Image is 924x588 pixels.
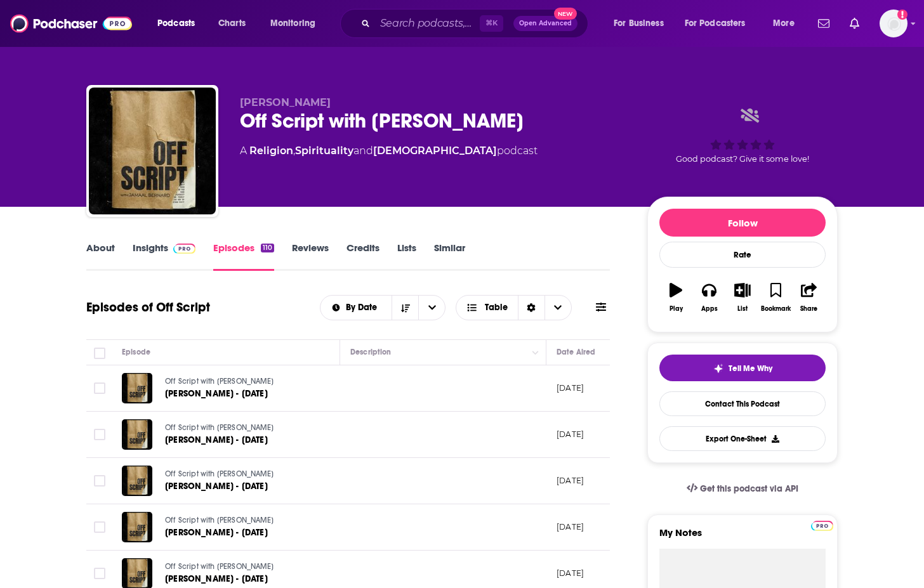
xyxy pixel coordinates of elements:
img: Podchaser Pro [811,521,833,531]
button: Share [793,275,826,320]
input: Search podcasts, credits, & more... [375,13,480,34]
button: Apps [692,275,725,320]
div: A podcast [240,143,538,159]
div: List [737,305,748,313]
button: open menu [605,13,680,34]
a: Episodes110 [213,242,274,271]
span: Off Script with [PERSON_NAME] [165,377,274,386]
span: [PERSON_NAME] - [DATE] [165,434,268,445]
button: Follow [659,209,826,237]
a: Pro website [811,519,833,531]
span: Off Script with [PERSON_NAME] [165,469,274,478]
img: Podchaser Pro [173,244,195,254]
p: [DATE] [557,568,584,578]
div: Bookmark [761,305,791,313]
button: open menu [676,13,764,34]
button: open menu [764,13,810,34]
a: Show notifications dropdown [813,13,835,34]
div: Rate [659,242,826,268]
p: [DATE] [557,475,584,486]
button: Play [659,275,692,320]
span: Toggle select row [94,475,105,487]
a: Get this podcast via API [676,473,808,504]
div: Episode [122,344,150,360]
span: [PERSON_NAME] - [DATE] [165,573,268,584]
label: My Notes [659,526,826,549]
span: For Business [614,15,664,32]
span: Off Script with [PERSON_NAME] [165,562,274,571]
div: Search podcasts, credits, & more... [352,9,600,38]
span: Toggle select row [94,521,105,533]
span: Toggle select row [94,429,105,440]
div: Play [670,305,683,313]
span: Toggle select row [94,568,105,579]
button: open menu [418,296,445,320]
a: Spirituality [295,145,353,157]
button: open menu [320,303,392,312]
span: Open Advanced [519,20,572,27]
a: Reviews [292,242,329,271]
img: User Profile [880,10,907,37]
a: InsightsPodchaser Pro [133,242,195,271]
span: Tell Me Why [729,363,772,374]
h2: Choose List sort [320,295,446,320]
span: Charts [218,15,246,32]
span: More [773,15,795,32]
button: Column Actions [528,345,543,360]
a: Religion [249,145,293,157]
span: [PERSON_NAME] - [DATE] [165,388,268,399]
h1: Episodes of Off Script [86,299,210,315]
a: Lists [397,242,416,271]
span: Podcasts [157,15,195,32]
a: Off Script with [PERSON_NAME] [165,515,316,526]
button: Open AdvancedNew [513,16,577,31]
a: [PERSON_NAME] - [DATE] [165,434,316,447]
span: ⌘ K [480,15,503,32]
img: tell me why sparkle [713,363,723,374]
a: Charts [210,13,253,34]
a: Off Script with [PERSON_NAME] [165,469,316,480]
a: Off Script with [PERSON_NAME] [165,376,316,388]
img: Podchaser - Follow, Share and Rate Podcasts [10,11,132,36]
span: Off Script with [PERSON_NAME] [165,516,274,525]
span: Get this podcast via API [700,483,798,494]
span: Logged in as shcarlos [880,10,907,37]
div: Sort Direction [518,296,544,320]
span: For Podcasters [685,15,746,32]
img: Off Script with Jamaal Bernard [89,88,216,214]
a: Show notifications dropdown [845,13,864,34]
div: Apps [701,305,718,313]
a: Similar [434,242,465,271]
span: , [293,145,295,157]
span: By Date [346,303,381,312]
button: open menu [148,13,211,34]
a: About [86,242,115,271]
a: Credits [346,242,379,271]
a: [PERSON_NAME] - [DATE] [165,480,316,493]
span: Table [485,303,508,312]
button: open menu [261,13,332,34]
span: Off Script with [PERSON_NAME] [165,423,274,432]
button: Choose View [456,295,572,320]
span: and [353,145,373,157]
span: New [554,8,577,20]
span: [PERSON_NAME] - [DATE] [165,527,268,538]
svg: Add a profile image [897,10,907,20]
span: Good podcast? Give it some love! [676,154,809,164]
button: Sort Direction [392,296,418,320]
a: Off Script with [PERSON_NAME] [165,561,316,573]
span: Monitoring [270,15,315,32]
button: List [726,275,759,320]
a: [PERSON_NAME] - [DATE] [165,526,316,539]
a: Contact This Podcast [659,391,826,416]
a: Off Script with [PERSON_NAME] [165,422,316,434]
span: Toggle select row [94,382,105,394]
div: Share [800,305,817,313]
span: [PERSON_NAME] [240,96,331,108]
button: tell me why sparkleTell Me Why [659,355,826,381]
button: Export One-Sheet [659,426,826,451]
a: [PERSON_NAME] - [DATE] [165,573,316,585]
